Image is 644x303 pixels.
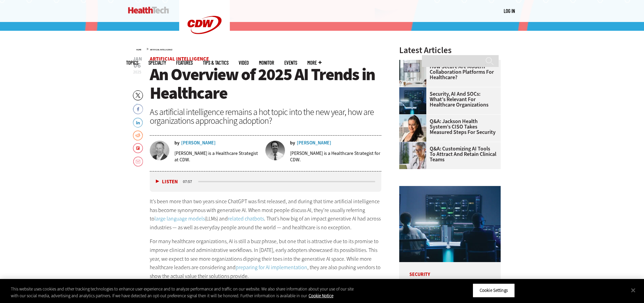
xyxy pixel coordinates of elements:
[399,60,430,65] a: care team speaks with physician over conference call
[399,142,430,147] a: doctor on laptop
[309,293,333,299] a: More information about your privacy
[176,60,193,65] a: Features
[290,141,295,145] span: by
[181,141,216,145] a: [PERSON_NAME]
[399,142,426,169] img: doctor on laptop
[399,115,426,142] img: Connie Barrera
[399,46,501,54] h3: Latest Articles
[174,150,261,163] p: [PERSON_NAME] is a Healthcare Strategist at CDW.
[399,87,426,114] img: security team in high-tech computer room
[399,186,501,262] img: security team in high-tech computer room
[399,119,497,135] a: Q&A: Jackson Health System’s CISO Takes Measured Steps for Security
[399,115,430,120] a: Connie Barrera
[239,60,249,65] a: Video
[148,60,166,65] span: Specialty
[179,45,230,52] a: CDW
[128,7,169,14] img: Home
[150,171,382,192] div: media player
[11,286,354,299] div: This website uses cookies and other tracking technologies to enhance user experience and to analy...
[399,262,501,277] p: Security
[473,283,515,298] button: Cookie Settings
[150,197,382,232] p: It’s been more than two years since ChatGPT was first released, and during that time artificial i...
[626,283,641,298] button: Close
[284,60,297,65] a: Events
[504,8,515,14] a: Log in
[290,150,381,163] p: [PERSON_NAME] is a Healthcare Strategist for CDW.
[399,146,497,162] a: Q&A: Customizing AI Tools To Attract and Retain Clinical Teams
[203,60,229,65] a: Tips & Tactics
[297,141,331,145] a: [PERSON_NAME]
[399,87,430,93] a: security team in high-tech computer room
[399,91,497,108] a: Security, AI and SOCs: What’s Relevant for Healthcare Organizations
[265,141,285,160] img: Lee Pierce
[150,108,382,125] div: As artificial intelligence remains a hot topic into the new year, how are organizations approachi...
[399,64,497,80] a: How Secure Are Modern Collaboration Platforms for Healthcare?
[504,7,515,15] div: User menu
[156,179,178,184] button: Listen
[307,60,321,65] span: More
[150,63,375,104] span: An Overview of 2025 AI Trends in Healthcare
[150,141,169,160] img: Benjamin Sokolow
[126,60,138,65] span: Topics
[182,179,197,185] div: duration
[174,141,180,145] span: by
[236,264,307,271] a: preparing for AI implementation
[150,237,382,280] p: For many healthcare organizations, AI is still a buzz phrase, but one that is attractive due to i...
[399,60,426,87] img: care team speaks with physician over conference call
[259,60,274,65] a: MonITor
[154,215,205,222] a: large language models
[228,215,264,222] a: related chatbots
